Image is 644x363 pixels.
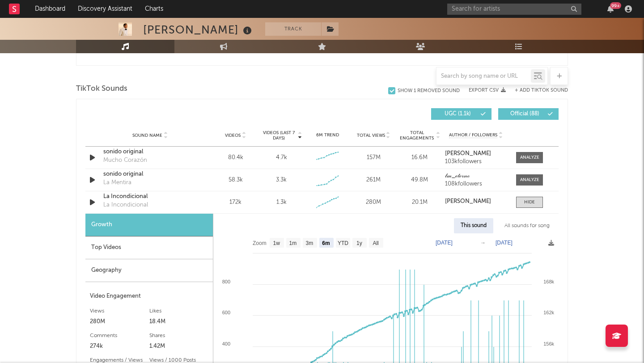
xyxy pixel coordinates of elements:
div: 99 + [610,2,621,9]
div: Shares [149,330,209,341]
div: 103k followers [445,159,507,165]
div: 280M [353,198,394,207]
text: [DATE] [436,240,453,246]
div: 18.4M [149,317,209,327]
div: 49.8M [399,176,441,185]
div: This sound [454,218,493,233]
span: of [329,50,334,54]
div: 280M [90,317,149,327]
strong: [PERSON_NAME] [445,198,491,204]
input: Search for artists [447,4,581,15]
div: Video Engagement [90,291,208,302]
text: [DATE] [496,240,513,246]
div: Likes [149,306,209,317]
strong: [PERSON_NAME] [445,151,491,156]
div: Show 1 Removed Sound [398,88,460,94]
div: 3.3k [276,176,287,185]
div: 274k [90,341,149,352]
div: 172k [215,198,256,207]
button: Official(88) [498,108,559,120]
text: 168k [543,279,554,284]
div: 6M Trend [307,132,348,139]
text: 162k [543,310,554,315]
div: La Incondicional [103,201,148,210]
span: Videos (last 7 days) [261,130,297,141]
button: Export CSV [469,88,506,93]
button: UGC(1.1k) [431,108,491,120]
div: 261M [353,176,394,185]
text: 1w [273,240,280,246]
span: Author / Followers [449,132,497,138]
span: Official ( 88 ) [504,111,545,117]
span: to [317,50,322,54]
a: [PERSON_NAME] [445,198,507,205]
text: 3m [306,240,314,246]
div: Geography [85,259,213,282]
span: Total Engagements [399,130,435,141]
text: All [373,240,378,246]
button: 99+ [607,5,614,13]
div: Growth [85,214,213,236]
div: 108k followers [445,181,507,187]
a: [PERSON_NAME] [445,151,507,157]
div: Comments [90,330,149,341]
input: Search by song name or URL [436,73,531,80]
button: Track [265,22,321,36]
div: Top Videos [85,236,213,259]
a: sonido original [103,148,197,156]
a: 𝓁𝓂_ℯ𝓉ℯ𝓇𝓃ℴ [445,173,507,179]
text: 6m [322,240,330,246]
div: 16.6M [399,153,441,162]
div: 1.42M [149,341,209,352]
div: 157M [353,153,394,162]
div: All sounds for song [498,218,556,233]
text: YTD [338,240,348,246]
div: 58.3k [215,176,256,185]
div: 20.1M [399,198,441,207]
text: 156k [543,341,554,346]
button: + Add TikTok Sound [515,88,568,93]
span: TikTok Sounds [76,84,127,94]
span: Sound Name [132,133,162,138]
div: La Mentira [103,178,131,187]
text: 400 [222,341,230,346]
a: La Incondicional [103,192,197,201]
div: Views [90,306,149,317]
span: Total Views [357,133,385,138]
span: Videos [225,133,241,138]
text: Zoom [253,240,267,246]
div: 4.7k [276,153,287,162]
text: → [480,240,486,246]
text: 1y [356,240,362,246]
div: Mucho Corazón [103,156,147,165]
a: sonido original [103,170,197,179]
button: + Add TikTok Sound [506,88,568,93]
div: 80.4k [215,153,256,162]
div: [PERSON_NAME] [143,22,254,37]
span: UGC ( 1.1k ) [437,111,478,117]
text: 1m [289,240,297,246]
text: 600 [222,310,230,315]
div: 1.3k [276,198,287,207]
strong: 𝓁𝓂_ℯ𝓉ℯ𝓇𝓃ℴ [445,173,470,179]
text: 800 [222,279,230,284]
